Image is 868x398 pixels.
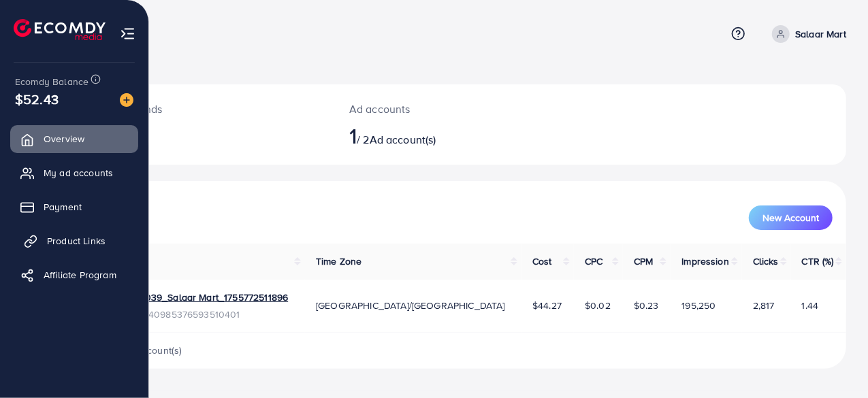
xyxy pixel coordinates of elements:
[753,299,775,312] span: 2,817
[10,125,138,152] a: Overview
[14,19,106,40] img: logo
[349,101,509,117] p: Ad accounts
[316,254,361,268] span: Time Zone
[120,93,133,107] img: image
[10,159,138,186] a: My ad accounts
[762,213,819,222] span: New Account
[44,132,84,146] span: Overview
[532,254,552,268] span: Cost
[810,337,858,388] iframe: Chat
[681,254,729,268] span: Impression
[802,254,834,268] span: CTR (%)
[681,299,716,312] span: 195,250
[93,122,317,148] h2: $0
[585,299,611,312] span: $0.02
[44,166,113,180] span: My ad accounts
[10,227,138,254] a: Product Links
[349,120,357,151] span: 1
[634,299,659,312] span: $0.23
[585,254,602,268] span: CPC
[120,26,135,42] img: menu
[795,26,846,42] p: Salaar Mart
[749,205,833,230] button: New Account
[15,89,59,109] span: $52.43
[370,132,436,147] span: Ad account(s)
[802,299,819,312] span: 1.44
[767,25,846,43] a: Salaar Mart
[47,234,106,248] span: Product Links
[10,261,138,288] a: Affiliate Program
[634,254,653,268] span: CPM
[124,308,288,321] span: ID: 7540985376593510401
[44,268,116,282] span: Affiliate Program
[316,299,505,312] span: [GEOGRAPHIC_DATA]/[GEOGRAPHIC_DATA]
[124,291,288,304] a: 1032039_Salaar Mart_1755772511896
[753,254,779,268] span: Clicks
[15,75,89,88] span: Ecomdy Balance
[93,101,317,117] p: [DATE] spends
[10,193,138,220] a: Payment
[349,122,509,148] h2: / 2
[532,299,562,312] span: $44.27
[44,200,82,214] span: Payment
